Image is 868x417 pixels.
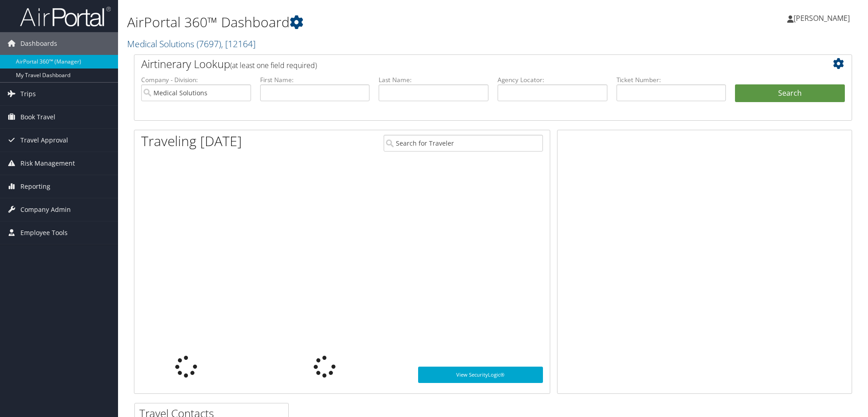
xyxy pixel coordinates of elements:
[498,75,607,84] label: Agency Locator:
[20,32,57,55] span: Dashboards
[141,75,251,84] label: Company - Division:
[379,75,488,84] label: Last Name:
[20,106,55,128] span: Book Travel
[418,367,543,383] a: View SecurityLogic®
[127,38,256,50] a: Medical Solutions
[787,5,859,32] a: [PERSON_NAME]
[384,135,543,152] input: Search for Traveler
[616,75,726,84] label: Ticket Number:
[221,38,256,50] span: , [ 12164 ]
[20,6,111,27] img: airportal-logo.png
[20,175,50,198] span: Reporting
[141,132,242,151] h1: Traveling [DATE]
[141,56,785,72] h2: Airtinerary Lookup
[127,13,615,32] h1: AirPortal 360™ Dashboard
[20,152,75,175] span: Risk Management
[230,60,317,70] span: (at least one field required)
[197,38,221,50] span: ( 7697 )
[735,84,845,103] button: Search
[20,129,68,152] span: Travel Approval
[20,198,71,221] span: Company Admin
[794,13,850,23] span: [PERSON_NAME]
[260,75,370,84] label: First Name:
[20,221,68,244] span: Employee Tools
[20,83,36,105] span: Trips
